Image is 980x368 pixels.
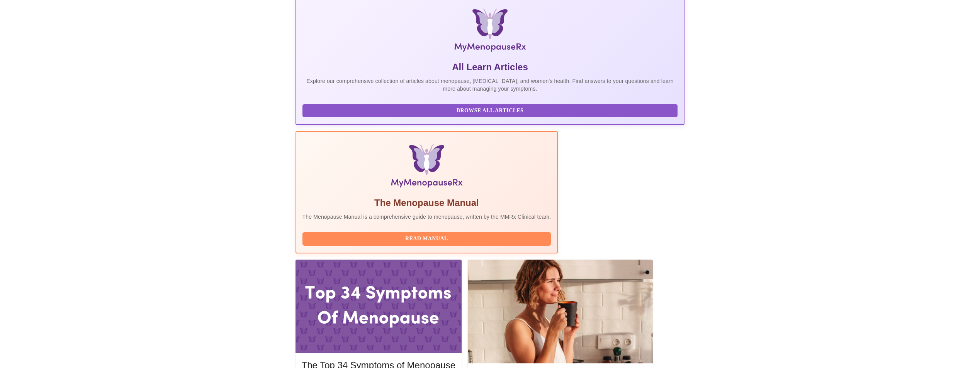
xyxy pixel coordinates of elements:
[302,104,678,118] button: Browse All Articles
[302,232,551,246] button: Read Manual
[302,61,678,73] h5: All Learn Articles
[302,107,680,113] a: Browse All Articles
[302,235,553,241] a: Read Manual
[310,234,544,244] span: Read Manual
[342,144,511,191] img: Menopause Manual
[302,197,551,209] h5: The Menopause Manual
[302,77,678,93] p: Explore our comprehensive collection of articles about menopause, [MEDICAL_DATA], and women's hea...
[361,8,619,55] img: MyMenopauseRx Logo
[302,213,551,221] p: The Menopause Manual is a comprehensive guide to menopause, written by the MMRx Clinical team.
[310,106,670,116] span: Browse All Articles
